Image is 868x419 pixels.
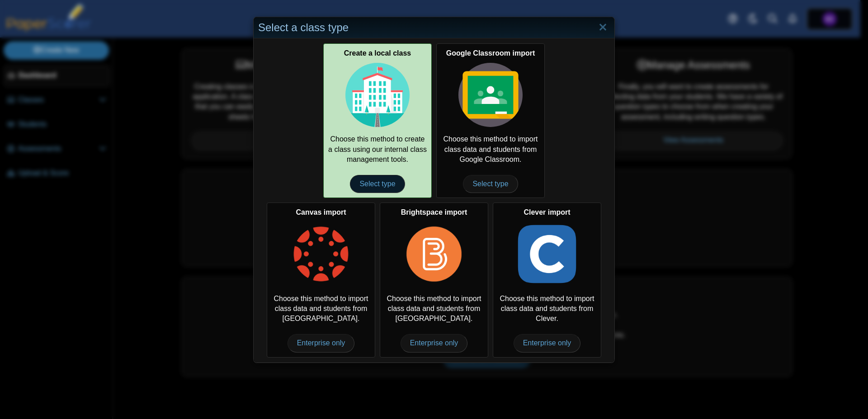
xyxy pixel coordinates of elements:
span: Enterprise only [514,334,581,352]
b: Create a local class [344,49,411,57]
div: Select a class type [254,17,614,38]
div: Choose this method to import class data and students from Clever. [493,202,601,357]
b: Brightspace import [401,208,467,216]
img: class-type-canvas.png [289,222,353,286]
span: Enterprise only [288,334,355,352]
b: Canvas import [296,208,346,216]
span: Select type [350,175,405,193]
div: Choose this method to import class data and students from [GEOGRAPHIC_DATA]. [380,202,488,357]
img: class-type-local.svg [345,63,410,127]
span: Enterprise only [401,334,468,352]
a: Close [596,20,610,35]
div: Choose this method to create a class using our internal class management tools. [323,43,432,198]
div: Choose this method to import class data and students from [GEOGRAPHIC_DATA]. [267,202,375,357]
img: class-type-google-classroom.svg [458,63,523,127]
b: Google Classroom import [446,49,535,57]
span: Select type [463,175,518,193]
img: class-type-brightspace.png [402,222,466,286]
img: class-type-clever.png [515,222,579,286]
div: Choose this method to import class data and students from Google Classroom. [436,43,545,198]
a: Google Classroom import Choose this method to import class data and students from Google Classroo... [436,43,545,198]
a: Create a local class Choose this method to create a class using our internal class management too... [323,43,432,198]
b: Clever import [524,208,570,216]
